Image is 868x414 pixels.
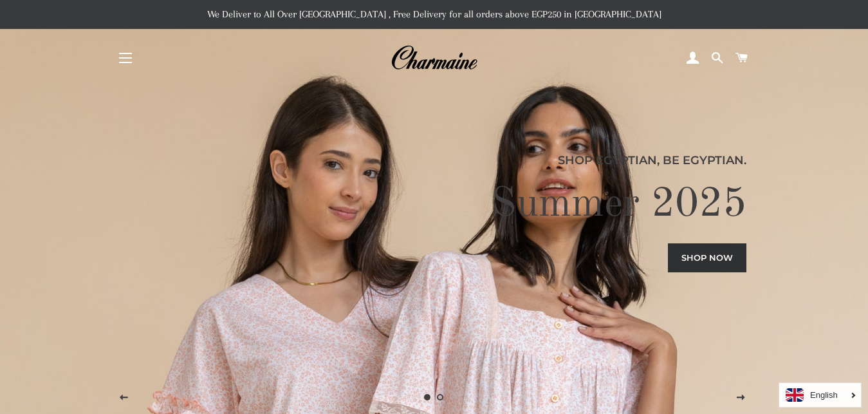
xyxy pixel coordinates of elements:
[434,391,447,404] a: Load slide 2
[421,391,434,404] a: Slide 1, current
[810,391,838,399] i: English
[725,382,757,414] button: Next slide
[391,44,477,72] img: Charmaine Egypt
[668,243,746,272] a: Shop now
[122,179,746,231] h2: Summer 2025
[122,151,746,169] p: Shop Egyptian, Be Egyptian.
[786,388,854,402] a: English
[107,382,140,414] button: Previous slide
